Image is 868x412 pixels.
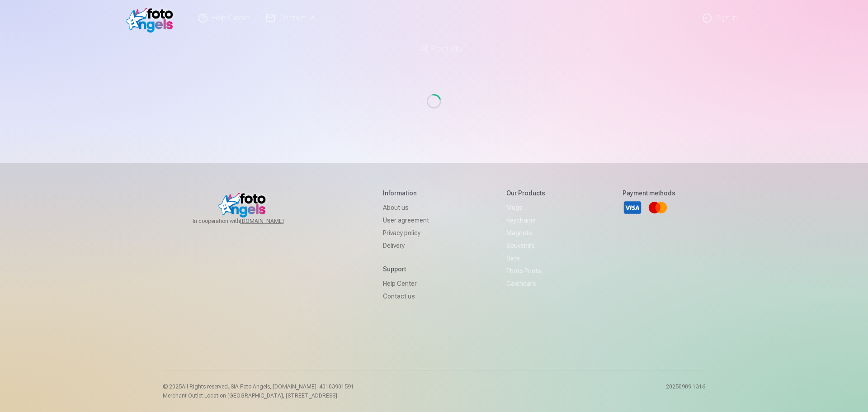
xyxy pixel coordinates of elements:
[666,383,705,399] p: 20250909.1316
[383,201,429,214] a: About us
[240,218,306,225] a: [DOMAIN_NAME]
[383,290,429,303] a: Contact us
[506,201,545,214] a: Mugs
[383,214,429,227] a: User agreement
[231,384,354,390] span: SIA Foto Angels, [DOMAIN_NAME]. 40103901591
[648,198,668,218] a: Mastercard
[383,189,429,198] h5: Information
[506,214,545,227] a: Keychains
[506,277,545,290] a: Calendars
[163,392,354,399] p: Merchant Outlet Location [GEOGRAPHIC_DATA], [STREET_ADDRESS]
[383,227,429,239] a: Privacy policy
[193,218,306,225] span: In cooperation with
[506,265,545,277] a: Photo prints
[623,189,675,198] h5: Payment methods
[383,277,429,290] a: Help Center
[506,252,545,265] a: Sets
[506,189,545,198] h5: Our products
[623,198,642,218] a: Visa
[506,239,545,252] a: Souvenirs
[163,383,354,390] p: © 2025 All Rights reserved. ,
[383,265,429,274] h5: Support
[383,239,429,252] a: Delivery
[396,36,473,62] a: All products
[126,4,178,33] img: /v1
[506,227,545,239] a: Magnets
